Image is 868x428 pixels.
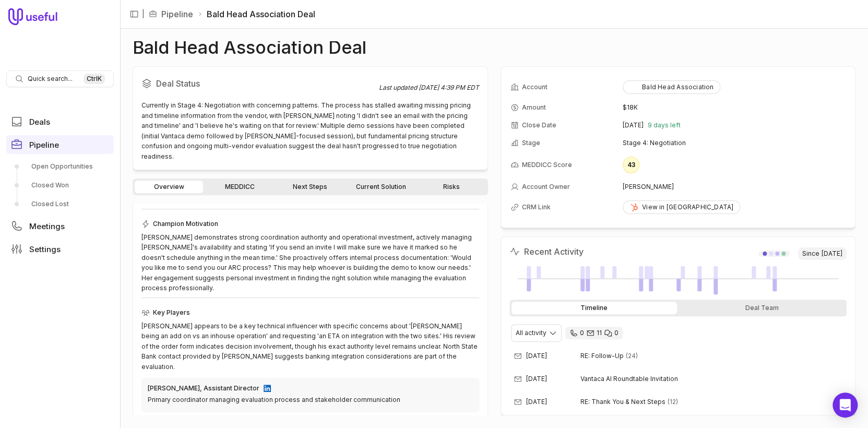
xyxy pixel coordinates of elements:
[6,112,114,131] a: Deals
[142,8,145,20] span: |
[133,41,366,54] h1: Bald Head Association Deal
[580,375,678,383] span: Vantaca AI Roundtable Invitation
[419,84,479,91] time: [DATE] 4:39 PM EDT
[623,80,720,94] button: Bald Head Association
[84,74,105,84] kbd: Ctrl K
[29,141,59,149] span: Pipeline
[141,75,379,92] h2: Deal Status
[29,245,61,253] span: Settings
[205,181,274,193] a: MEDDICC
[629,83,714,91] div: Bald Head Association
[623,135,846,151] td: Stage 4: Negotiation
[347,181,415,193] a: Current Solution
[522,83,548,91] span: Account
[522,121,556,129] span: Close Date
[141,306,479,319] div: Key Players
[512,302,677,314] div: Timeline
[6,135,114,154] a: Pipeline
[6,196,114,212] a: Closed Lost
[526,352,547,360] time: [DATE]
[264,385,271,392] img: LinkedIn
[141,218,479,230] div: Champion Motivation
[6,217,114,235] a: Meetings
[29,118,50,126] span: Deals
[798,247,847,260] span: Since
[197,8,315,20] li: Bald Head Association Deal
[379,84,479,92] div: Last updated
[141,100,479,161] div: Currently in Stage 4: Negotiation with concerning patterns. The process has stalled awaiting miss...
[522,139,540,147] span: Stage
[668,398,678,406] span: 12 emails in thread
[629,203,733,211] div: View in [GEOGRAPHIC_DATA]
[822,249,842,258] time: [DATE]
[148,384,259,393] div: [PERSON_NAME], Assistant Director
[522,103,546,112] span: Amount
[6,158,114,212] div: Pipeline submenu
[833,393,858,418] div: Open Intercom Messenger
[626,352,638,360] span: 24 emails in thread
[417,181,485,193] a: Risks
[679,302,845,314] div: Deal Team
[28,75,73,83] span: Quick search...
[623,157,639,173] div: 43
[135,181,203,193] a: Overview
[148,395,473,405] div: Primary coordinator managing evaluation process and stakeholder communication
[526,398,547,406] time: [DATE]
[522,203,551,211] span: CRM Link
[522,161,572,169] span: MEDDICC Score
[623,121,644,129] time: [DATE]
[276,181,344,193] a: Next Steps
[6,177,114,194] a: Closed Won
[623,179,846,195] td: [PERSON_NAME]
[29,222,65,230] span: Meetings
[6,240,114,258] a: Settings
[126,6,142,22] button: Collapse sidebar
[623,99,846,116] td: $18K
[565,327,623,339] div: 0 calls and 11 email threads
[6,158,114,175] a: Open Opportunities
[648,121,681,129] span: 9 days left
[526,375,547,383] time: [DATE]
[161,8,193,20] a: Pipeline
[509,245,584,258] h2: Recent Activity
[522,183,570,191] span: Account Owner
[141,232,479,293] div: [PERSON_NAME] demonstrates strong coordination authority and operational investment, actively man...
[580,352,624,360] span: RE: Follow-Up
[623,200,740,214] a: View in [GEOGRAPHIC_DATA]
[580,398,665,406] span: RE: Thank You & Next Steps
[141,321,479,372] div: [PERSON_NAME] appears to be a key technical influencer with specific concerns about '[PERSON_NAME...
